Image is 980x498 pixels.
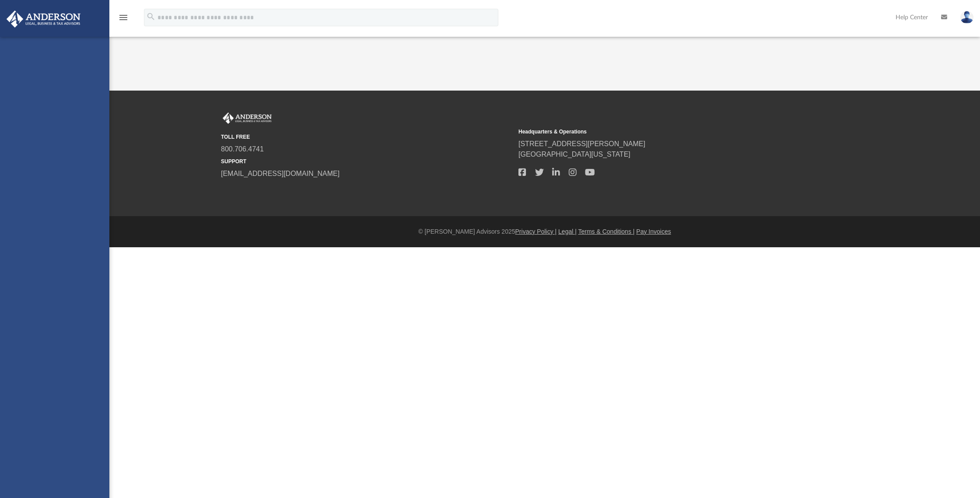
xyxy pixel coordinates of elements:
[221,145,264,153] a: 800.706.4741
[221,158,512,165] small: SUPPORT
[518,128,810,136] small: Headquarters & Operations
[221,112,273,124] img: Anderson Advisors Platinum Portal
[515,228,557,235] a: Privacy Policy |
[960,11,973,24] img: User Pic
[518,140,645,147] a: [STREET_ADDRESS][PERSON_NAME]
[146,12,156,21] i: search
[578,228,635,235] a: Terms & Conditions |
[518,151,630,158] a: [GEOGRAPHIC_DATA][US_STATE]
[636,228,671,235] a: Pay Invoices
[4,11,83,28] img: Anderson Advisors Platinum Portal
[221,170,339,177] a: [EMAIL_ADDRESS][DOMAIN_NAME]
[221,133,512,141] small: TOLL FREE
[118,12,129,23] i: menu
[118,17,129,23] a: menu
[558,228,577,235] a: Legal |
[109,227,980,236] div: © [PERSON_NAME] Advisors 2025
